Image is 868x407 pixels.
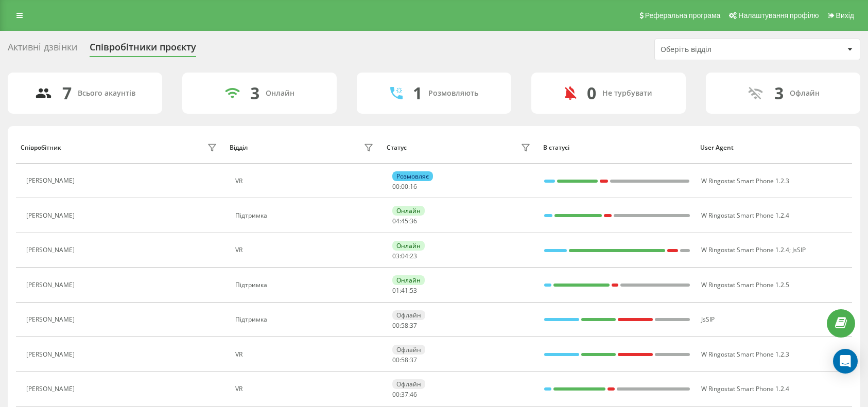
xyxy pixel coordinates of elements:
div: VR [235,351,376,358]
div: Не турбувати [602,89,652,98]
span: JsSIP [792,245,806,254]
span: Реферальна програма [645,11,721,20]
span: Налаштування профілю [738,11,819,20]
div: : : [392,287,417,294]
span: W Ringostat Smart Phone 1.2.5 [701,280,789,289]
div: 7 [62,83,72,103]
span: W Ringostat Smart Phone 1.2.3 [701,176,789,185]
div: [PERSON_NAME] [26,351,77,358]
span: 16 [410,182,417,191]
span: 00 [392,356,400,364]
div: VR [235,246,376,254]
span: 58 [401,356,408,364]
div: Онлайн [266,89,294,98]
span: 58 [401,321,408,330]
div: Підтримка [235,212,376,219]
span: 00 [392,321,400,330]
div: [PERSON_NAME] [26,281,77,289]
span: 37 [401,390,408,399]
div: 0 [587,83,596,103]
div: Онлайн [392,275,425,285]
span: 01 [392,286,400,295]
div: Підтримка [235,316,376,323]
div: Підтримка [235,281,376,289]
div: Онлайн [392,206,425,216]
div: VR [235,178,376,185]
span: W Ringostat Smart Phone 1.2.4 [701,245,789,254]
div: : : [392,218,417,225]
span: 45 [401,217,408,225]
div: [PERSON_NAME] [26,212,77,219]
div: User Agent [700,144,847,151]
div: Розмовляє [392,171,433,181]
div: Співробітники проєкту [90,42,196,58]
div: Офлайн [790,89,820,98]
span: 41 [401,286,408,295]
div: [PERSON_NAME] [26,385,77,393]
span: Вихід [836,11,854,20]
div: Відділ [230,144,248,151]
div: Співробітник [21,144,61,151]
div: Статус [387,144,407,151]
div: Open Intercom Messenger [833,349,858,374]
div: : : [392,357,417,364]
span: 00 [401,182,408,191]
span: W Ringostat Smart Phone 1.2.4 [701,384,789,393]
span: 00 [392,390,400,399]
span: 00 [392,182,400,191]
span: 03 [392,252,400,260]
div: Активні дзвінки [8,42,77,58]
div: В статусі [543,144,690,151]
div: : : [392,391,417,398]
div: Всього акаунтів [78,89,135,98]
div: Розмовляють [428,89,478,98]
div: VR [235,385,376,393]
span: 23 [410,252,417,260]
span: JsSIP [701,315,715,324]
div: : : [392,253,417,260]
div: 3 [774,83,784,103]
div: [PERSON_NAME] [26,316,77,323]
div: [PERSON_NAME] [26,246,77,254]
span: 04 [401,252,408,260]
span: 37 [410,356,417,364]
div: [PERSON_NAME] [26,177,77,184]
div: Оберіть відділ [661,45,784,54]
div: : : [392,183,417,190]
span: 37 [410,321,417,330]
span: 04 [392,217,400,225]
div: 3 [250,83,259,103]
span: 46 [410,390,417,399]
div: 1 [413,83,422,103]
div: Офлайн [392,345,425,355]
div: Офлайн [392,310,425,320]
span: W Ringostat Smart Phone 1.2.3 [701,350,789,359]
span: 36 [410,217,417,225]
span: 53 [410,286,417,295]
div: : : [392,322,417,329]
span: W Ringostat Smart Phone 1.2.4 [701,211,789,220]
div: Онлайн [392,241,425,251]
div: Офлайн [392,379,425,389]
